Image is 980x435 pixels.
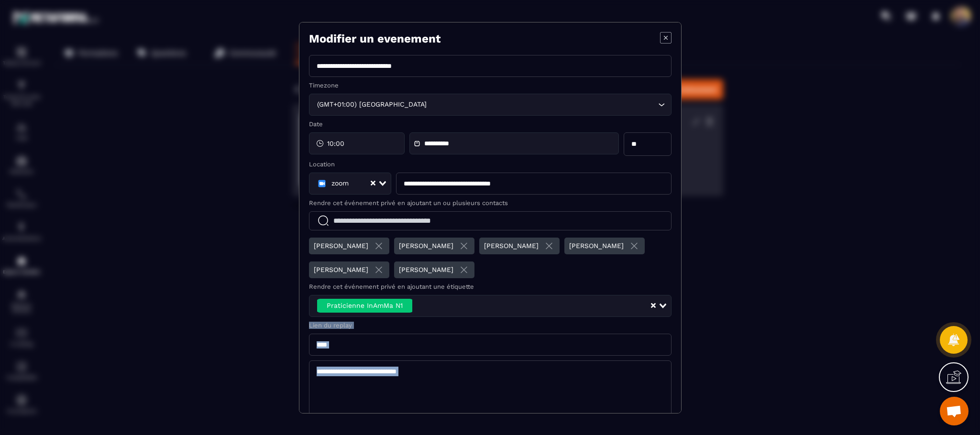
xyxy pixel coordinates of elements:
[309,173,392,195] div: Search for option
[314,242,368,250] p: [PERSON_NAME]
[458,240,470,252] img: close
[569,242,624,250] p: [PERSON_NAME]
[373,240,385,252] img: close
[415,298,650,314] input: Search for option
[309,120,672,128] label: Date
[315,99,429,110] span: (GMT+01:00) [GEOGRAPHIC_DATA]
[309,322,672,329] label: Lien du replay
[327,139,344,148] span: 10:00
[331,179,349,188] span: zoom
[317,299,412,313] div: Praticienne InAmMa N1
[309,199,672,207] label: Rendre cet événement privé en ajoutant un ou plusieurs contacts
[373,264,385,276] img: close
[309,283,672,290] label: Rendre cet événement privé en ajoutant une étiquette
[458,264,470,276] img: close
[371,180,375,187] button: Clear Selected
[484,242,539,250] p: [PERSON_NAME]
[309,82,672,89] label: Timezone
[314,266,368,273] p: [PERSON_NAME]
[543,240,555,252] img: close
[309,32,440,45] h2: Modifier un evenement
[309,94,672,116] div: Search for option
[651,302,656,309] button: Clear Selected
[309,161,672,168] label: Location
[351,178,370,189] input: Search for option
[429,99,656,110] input: Search for option
[628,240,640,252] img: close
[399,242,453,250] p: [PERSON_NAME]
[940,397,969,425] a: Ouvrir le chat
[309,295,672,317] div: Search for option
[399,266,453,273] p: [PERSON_NAME]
